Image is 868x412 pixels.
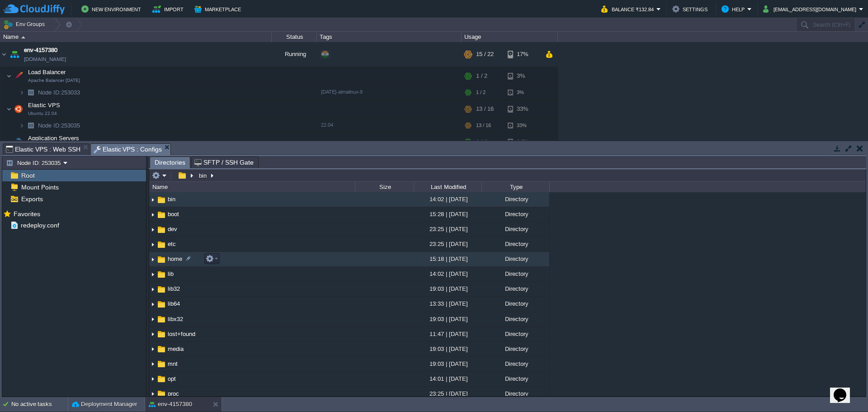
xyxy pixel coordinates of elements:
[763,4,859,14] button: [EMAIL_ADDRESS][DOMAIN_NAME]
[672,4,710,14] button: Settings
[3,18,48,31] button: Env Groups
[476,67,487,85] div: 1 / 2
[149,372,156,386] img: AMDAwAAAACH5BAEAAAAALAAAAAABAAEAAAICRAEAOw==
[414,372,481,386] div: 14:01 | [DATE]
[27,134,80,142] span: Application Servers
[481,312,549,326] div: Directory
[24,46,57,55] a: env-4157380
[166,255,184,263] a: home
[149,169,866,182] input: Click to enter the path
[414,237,481,251] div: 23:25 | [DATE]
[166,360,179,368] span: mnt
[166,375,177,383] a: opt
[0,42,8,66] img: AMDAwAAAACH5BAEAAAAALAAAAAABAAEAAAICRAEAOw==
[414,222,481,236] div: 23:25 | [DATE]
[481,387,549,401] div: Directory
[476,100,494,118] div: 13 / 16
[28,111,57,116] span: Ubuntu 22.04
[149,298,156,312] img: AMDAwAAAACH5BAEAAAAALAAAAAABAAEAAAICRAEAOw==
[481,282,549,296] div: Directory
[156,240,166,250] img: AMDAwAAAACH5BAEAAAAALAAAAAABAAEAAAICRAEAOw==
[321,89,363,95] span: [DATE]-almalinux-9
[508,133,537,151] div: 14%
[166,390,180,398] a: proc
[166,240,177,248] a: etc
[21,36,25,38] img: AMDAwAAAACH5BAEAAAAALAAAAAABAAEAAAICRAEAOw==
[12,67,25,85] img: AMDAwAAAACH5BAEAAAAALAAAAAABAAEAAAICRAEAOw==
[414,342,481,356] div: 19:03 | [DATE]
[166,210,180,218] a: boot
[481,192,549,206] div: Directory
[27,68,67,76] span: Load Balancer
[149,193,156,207] img: AMDAwAAAACH5BAEAAAAALAAAAAABAAEAAAICRAEAOw==
[37,89,81,96] span: 253033
[414,357,481,371] div: 19:03 | [DATE]
[321,122,333,128] span: 22.04
[481,252,549,266] div: Directory
[156,210,166,220] img: AMDAwAAAACH5BAEAAAAALAAAAAABAAEAAAICRAEAOw==
[156,389,166,399] img: AMDAwAAAACH5BAEAAAAALAAAAAABAAEAAAICRAEAOw==
[19,183,60,191] a: Mount Points
[481,372,549,386] div: Directory
[6,100,12,118] img: AMDAwAAAACH5BAEAAAAALAAAAAABAAEAAAICRAEAOw==
[166,225,179,233] a: dev
[481,207,549,221] div: Directory
[476,133,487,151] div: 1 / 4
[508,42,537,66] div: 17%
[356,182,414,192] div: Size
[152,4,186,14] button: Import
[156,225,166,235] img: AMDAwAAAACH5BAEAAAAALAAAAAABAAEAAAICRAEAOw==
[414,387,481,401] div: 23:25 | [DATE]
[149,208,156,222] img: AMDAwAAAACH5BAEAAAAALAAAAAABAAEAAAICRAEAOw==
[414,312,481,326] div: 19:03 | [DATE]
[156,284,166,294] img: AMDAwAAAACH5BAEAAAAALAAAAAABAAEAAAICRAEAOw==
[94,144,162,155] span: Elastic VPS : Configs
[11,397,68,412] div: No active tasks
[37,122,81,129] a: Node ID:253035
[19,118,24,133] img: AMDAwAAAACH5BAEAAAAALAAAAAABAAEAAAICRAEAOw==
[3,4,65,15] img: CloudJiffy
[155,157,185,168] span: Directories
[481,342,549,356] div: Directory
[38,89,61,96] span: Node ID:
[476,118,491,133] div: 13 / 16
[414,282,481,296] div: 19:03 | [DATE]
[414,267,481,281] div: 14:02 | [DATE]
[37,122,81,129] span: 253035
[156,270,166,279] img: AMDAwAAAACH5BAEAAAAALAAAAAABAAEAAAICRAEAOw==
[272,42,317,66] div: Running
[19,171,36,180] a: Root
[414,207,481,221] div: 15:28 | [DATE]
[6,133,12,151] img: AMDAwAAAACH5BAEAAAAALAAAAAABAAEAAAICRAEAOw==
[166,330,197,338] a: lost+found
[194,157,254,168] span: SFTP / SSH Gate
[72,400,137,409] button: Deployment Manager
[156,344,166,354] img: AMDAwAAAACH5BAEAAAAALAAAAAABAAEAAAICRAEAOw==
[481,237,549,251] div: Directory
[12,210,42,218] span: Favorites
[476,85,486,99] div: 1 / 2
[414,252,481,266] div: 15:18 | [DATE]
[601,4,656,14] button: Balance ₹132.84
[166,300,181,308] a: lib64
[27,135,80,142] a: Application Servers
[156,195,166,205] img: AMDAwAAAACH5BAEAAAAALAAAAAABAAEAAAICRAEAOw==
[508,100,537,118] div: 33%
[19,221,61,229] a: redeploy.conf
[24,85,37,99] img: AMDAwAAAACH5BAEAAAAALAAAAAABAAEAAAICRAEAOw==
[481,222,549,236] div: Directory
[6,67,12,85] img: AMDAwAAAACH5BAEAAAAALAAAAAABAAEAAAICRAEAOw==
[414,192,481,206] div: 14:02 | [DATE]
[6,144,80,155] span: Elastic VPS : Web SSH
[19,195,44,203] a: Exports
[462,32,557,42] div: Usage
[166,195,177,203] a: bin
[481,357,549,371] div: Directory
